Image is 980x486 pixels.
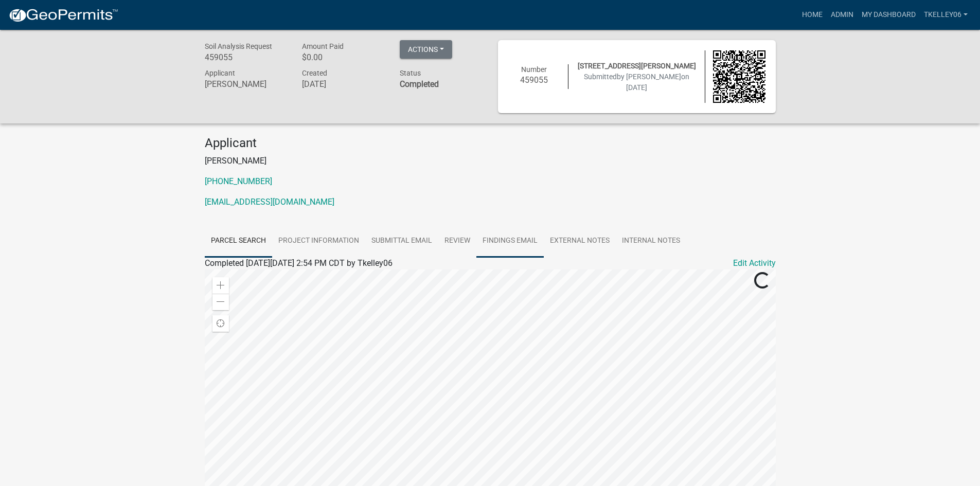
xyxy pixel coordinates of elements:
a: Edit Activity [733,257,776,269]
span: Submitted on [DATE] [584,73,689,92]
h6: $0.00 [302,52,384,62]
span: Completed [DATE][DATE] 2:54 PM CDT by Tkelley06 [205,258,393,268]
h6: 459055 [508,75,561,85]
a: My Dashboard [858,5,920,25]
div: Zoom in [212,277,229,294]
a: Parcel search [205,225,272,258]
div: Find my location [212,315,229,332]
span: Soil Analysis Request [205,42,272,50]
a: Admin [827,5,858,25]
span: Number [521,65,547,74]
h6: 459055 [205,52,287,62]
button: Actions [400,40,452,59]
a: Review [438,225,476,258]
span: Created [302,69,327,77]
span: [STREET_ADDRESS][PERSON_NAME] [578,62,696,70]
a: Tkelley06 [920,5,972,25]
span: Amount Paid [302,42,344,50]
div: Zoom out [212,294,229,310]
a: [PHONE_NUMBER] [205,176,272,186]
span: Status [400,69,421,77]
h4: Applicant [205,136,776,151]
a: Findings Email [476,225,544,258]
span: by [PERSON_NAME] [617,73,681,81]
h6: [PERSON_NAME] [205,79,287,89]
span: Applicant [205,69,235,77]
strong: Completed [400,79,439,89]
a: [EMAIL_ADDRESS][DOMAIN_NAME] [205,197,334,207]
h6: [DATE] [302,79,384,89]
p: [PERSON_NAME] [205,155,776,167]
a: External Notes [544,225,616,258]
a: Project Information [272,225,365,258]
a: Home [798,5,827,25]
a: Submittal Email [365,225,438,258]
img: QR code [713,50,765,103]
a: Internal Notes [616,225,686,258]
